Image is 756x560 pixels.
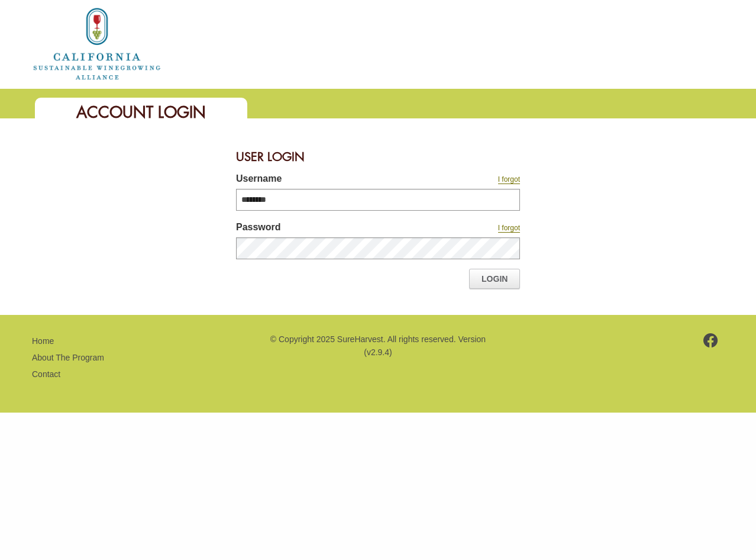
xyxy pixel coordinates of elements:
[32,336,54,346] a: Home
[32,353,104,362] a: About The Program
[32,369,60,379] a: Contact
[269,333,487,359] p: © Copyright 2025 SureHarvest. All rights reserved. Version (v2.9.4)
[703,333,718,347] img: footer-facebook.png
[498,224,520,233] a: I forgot
[498,175,520,184] a: I forgot
[236,172,419,189] label: Username
[32,6,162,82] img: logo_cswa2x.png
[76,102,206,123] span: Account Login
[236,142,520,172] div: User Login
[32,38,162,48] a: Home
[236,220,419,237] label: Password
[469,269,520,289] a: Login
